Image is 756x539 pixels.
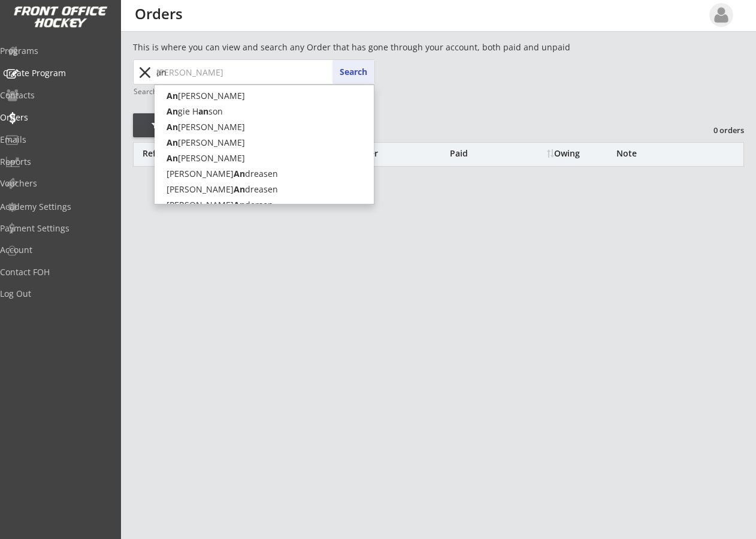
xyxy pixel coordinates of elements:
p: [PERSON_NAME] dreasen [155,166,374,182]
strong: An [167,90,178,101]
div: Reference # [143,149,240,158]
strong: An [234,168,245,179]
strong: An [167,152,178,164]
div: Note [616,149,743,158]
strong: an [198,106,208,117]
div: Organizer [338,149,447,158]
div: Create Program [3,69,111,77]
p: [PERSON_NAME] dreasen [155,182,374,197]
strong: An [234,199,245,210]
p: [PERSON_NAME] [155,135,374,150]
button: close [135,63,155,82]
div: Owing [547,149,616,158]
div: Search by [134,88,168,95]
button: Search [332,60,374,84]
strong: An [167,106,178,117]
div: 0 orders [682,125,744,135]
strong: An [167,137,178,148]
input: Start typing name... [154,60,374,84]
p: [PERSON_NAME] derson [155,197,374,213]
div: This is where you can view and search any Order that has gone through your account, both paid and... [133,41,639,53]
p: gie H son [155,104,374,119]
p: [PERSON_NAME] [155,88,374,104]
strong: An [234,183,245,195]
p: [PERSON_NAME] [155,119,374,135]
div: Paid [450,149,515,158]
strong: An [167,121,178,133]
div: Filter [133,120,201,132]
p: [PERSON_NAME] [155,150,374,166]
